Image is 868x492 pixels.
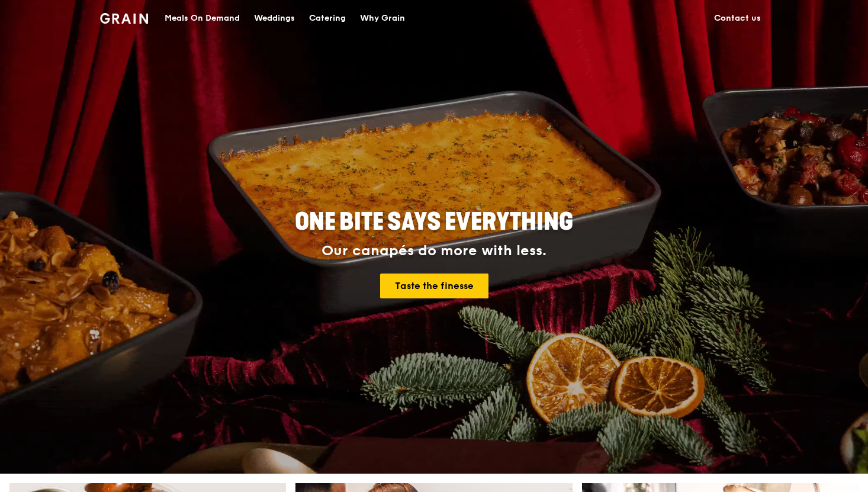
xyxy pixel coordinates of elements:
div: Catering [309,1,346,36]
a: Weddings [247,1,302,36]
a: Catering [302,1,353,36]
div: Why Grain [360,1,405,36]
a: Contact us [707,1,768,36]
img: Grain [100,13,148,24]
a: Why Grain [353,1,412,36]
a: Taste the finesse [380,274,488,298]
div: Weddings [254,1,295,36]
div: Our canapés do more with less. [221,243,647,259]
div: Meals On Demand [165,1,240,36]
span: ONE BITE SAYS EVERYTHING [295,208,573,236]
